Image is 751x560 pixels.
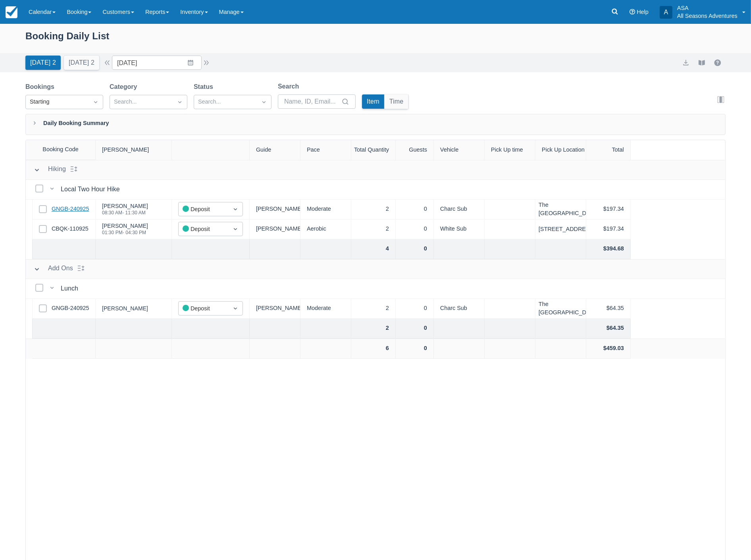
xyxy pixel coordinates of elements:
div: 6 [351,339,396,359]
div: 4 [351,239,396,259]
input: Name, ID, Email... [284,94,340,109]
div: $394.68 [586,239,631,259]
div: Lunch [61,284,81,293]
div: The [GEOGRAPHIC_DATA] [535,299,586,319]
div: 2 [351,319,396,339]
label: Bookings [25,82,58,92]
div: 2 [351,219,396,239]
div: [PERSON_NAME] [250,219,300,239]
div: [PERSON_NAME] [250,200,300,219]
div: Local Two Hour Hike [61,185,123,194]
div: Moderate [300,200,351,219]
div: $459.03 [586,339,631,359]
div: Booking Code [26,140,96,160]
div: Total [586,140,631,160]
div: Charc Sub [434,200,485,219]
div: 2 [351,299,396,319]
div: [STREET_ADDRESS] [539,226,595,232]
input: Date [112,56,202,70]
label: Search [278,82,302,91]
span: Dropdown icon [92,98,100,106]
div: Pick Up Location [535,140,586,160]
p: ASA [677,4,738,12]
div: Pick Up time [485,140,535,160]
div: $197.34 [586,219,631,239]
div: 01:30 PM - 04:30 PM [102,230,148,235]
div: Guide [250,140,300,160]
span: Dropdown icon [231,205,239,213]
span: Dropdown icon [231,225,239,233]
button: Add Ons [31,262,76,276]
button: export [681,58,691,67]
div: [PERSON_NAME] [250,299,300,319]
div: A [660,6,672,19]
button: Hiking [31,163,69,177]
div: Deposit [183,304,224,313]
div: 0 [396,319,434,339]
i: Help [630,9,635,15]
div: Daily Booking Summary [25,114,726,135]
div: Aerobic [300,219,351,239]
a: GNGB-240925 [52,205,89,214]
a: GNGB-240925 [52,304,89,313]
a: CBQK-110925 [52,225,89,233]
span: Help [637,9,649,15]
div: 0 [396,200,434,219]
div: [PERSON_NAME] [96,140,172,160]
button: Item [362,94,384,109]
div: Starting [30,98,85,106]
div: Vehicle [434,140,485,160]
div: $64.35 [586,319,631,339]
div: Moderate [300,299,351,319]
button: [DATE] 2 [25,56,61,70]
div: 0 [396,299,434,319]
span: Dropdown icon [231,304,239,312]
div: Deposit [183,205,224,214]
div: [PERSON_NAME] [102,223,148,229]
span: Dropdown icon [176,98,184,106]
div: $197.34 [586,200,631,219]
div: White Sub [434,219,485,239]
div: Booking Daily List [25,29,726,52]
label: Category [110,82,140,92]
div: Deposit [183,225,224,234]
label: Status [194,82,216,92]
div: Guests [396,140,434,160]
div: The [GEOGRAPHIC_DATA] [535,200,586,219]
div: 0 [396,219,434,239]
div: Charc Sub [434,299,485,319]
div: [PERSON_NAME] [102,203,148,209]
div: 0 [396,239,434,259]
div: 0 [396,339,434,359]
img: checkfront-main-nav-mini-logo.png [6,6,17,18]
div: Total Quantity [351,140,396,160]
div: Pace [300,140,351,160]
div: $64.35 [586,299,631,319]
div: 08:30 AM - 11:30 AM [102,210,148,215]
div: 2 [351,200,396,219]
button: Time [385,94,408,109]
div: [PERSON_NAME] [102,306,148,311]
button: [DATE] 2 [64,56,99,70]
p: All Seasons Adventures [677,12,738,20]
span: Dropdown icon [260,98,268,106]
